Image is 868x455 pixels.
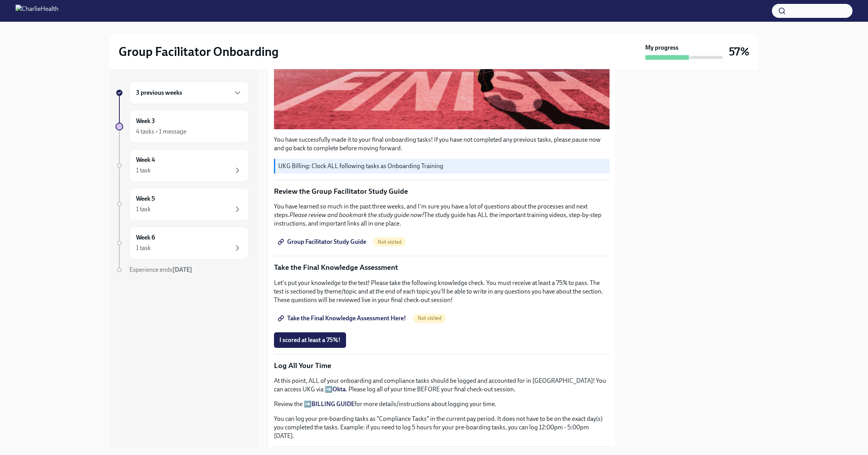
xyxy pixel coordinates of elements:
span: Take the Final Knowledge Assessment Here! [279,314,406,322]
button: I scored at least a 75%! [274,332,346,348]
a: Take the Final Knowledge Assessment Here! [274,311,412,326]
p: UKG Billing: Clock ALL following tasks as Onboarding Training [278,162,606,170]
a: Week 51 task [115,188,249,221]
h6: Week 5 [136,195,155,203]
span: Group Facilitator Study Guide [279,238,366,246]
p: Let's put your knowledge to the test! Please take the following knowledge check. You must receive... [274,279,610,304]
a: Group Facilitator Study Guide [274,234,372,250]
div: 4 tasks • 1 message [136,127,186,136]
p: Log All Your Time [274,361,610,371]
p: Take the Final Knowledge Assessment [274,262,610,273]
h2: Group Facilitator Onboarding [119,44,279,59]
span: Not visited [373,239,406,245]
span: Not visited [413,315,446,321]
a: Week 61 task [115,227,249,259]
div: 1 task [136,166,151,175]
h6: Week 3 [136,117,155,125]
h3: 57% [729,45,749,59]
h6: 3 previous weeks [136,89,182,97]
p: At this point, ALL of your onboarding and compliance tasks should be logged and accounted for in ... [274,377,610,394]
a: Okta [332,386,346,393]
a: Week 34 tasks • 1 message [115,110,249,143]
div: 3 previous weeks [129,82,249,104]
span: Experience ends [129,266,192,273]
h6: Week 6 [136,233,155,242]
p: Review the Group Facilitator Study Guide [274,186,610,196]
p: You can log your pre-boarding tasks as "Compliance Tasks" in the current pay period. It does not ... [274,415,610,440]
div: 1 task [136,244,151,252]
a: BILLING GUIDE [312,400,355,408]
em: Please review and bookmark the study guide now! [289,211,424,219]
img: CharlieHealth [15,5,59,17]
a: Week 41 task [115,149,249,182]
p: You have learned so much in the past three weeks, and I'm sure you have a lot of questions about ... [274,202,610,228]
strong: My progress [645,43,679,52]
h6: Week 4 [136,156,155,164]
span: I scored at least a 75%! [279,336,341,344]
p: Review the ➡️ for more details/instructions about logging your time. [274,400,610,408]
div: 1 task [136,205,151,214]
p: You have successfully made it to your final onboarding tasks! If you have not completed any previ... [274,135,610,153]
strong: [DATE] [172,266,192,273]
